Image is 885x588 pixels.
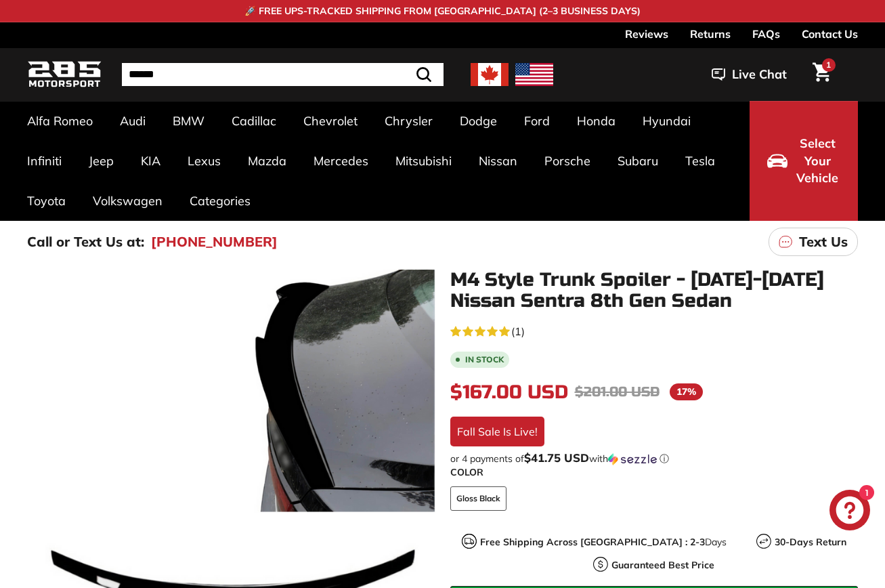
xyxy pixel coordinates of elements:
[672,141,729,181] a: Tesla
[290,101,371,141] a: Chevrolet
[176,181,264,221] a: Categories
[511,101,563,141] a: Ford
[775,536,846,548] strong: 30-Days Return
[218,101,290,141] a: Cadillac
[563,101,629,141] a: Honda
[450,417,544,446] div: Fall Sale Is Live!
[769,228,858,256] a: Text Us
[300,141,382,181] a: Mercedes
[122,63,444,86] input: Search
[480,536,705,548] strong: Free Shipping Across [GEOGRAPHIC_DATA] : 2-3
[106,101,159,141] a: Audi
[27,232,144,252] p: Call or Text Us at:
[611,559,714,571] strong: Guaranteed Best Price
[234,141,300,181] a: Mazda
[670,383,703,400] span: 17%
[625,22,668,45] a: Reviews
[14,181,79,221] a: Toyota
[450,452,859,465] div: or 4 payments of with
[511,323,525,339] span: (1)
[382,141,465,181] a: Mitsubishi
[159,101,218,141] a: BMW
[802,22,858,45] a: Contact Us
[694,58,804,91] button: Live Chat
[450,322,859,339] a: 5.0 rating (1 votes)
[825,490,874,534] inbox-online-store-chat: Shopify online store chat
[826,60,831,70] span: 1
[79,181,176,221] a: Volkswagen
[750,101,858,221] button: Select Your Vehicle
[608,453,657,465] img: Sezzle
[127,141,174,181] a: KIA
[752,22,780,45] a: FAQs
[531,141,604,181] a: Porsche
[151,232,278,252] a: [PHONE_NUMBER]
[604,141,672,181] a: Subaru
[732,66,787,83] span: Live Chat
[244,4,641,18] p: 🚀 FREE UPS-TRACKED SHIPPING FROM [GEOGRAPHIC_DATA] (2–3 BUSINESS DAYS)
[524,450,589,465] span: $41.75 USD
[804,51,839,98] a: Cart
[14,141,75,181] a: Infiniti
[450,381,568,404] span: $167.00 USD
[794,135,840,187] span: Select Your Vehicle
[629,101,704,141] a: Hyundai
[446,101,511,141] a: Dodge
[27,59,102,91] img: Logo_285_Motorsport_areodynamics_components
[450,465,859,480] label: COLOR
[75,141,127,181] a: Jeep
[799,232,848,252] p: Text Us
[174,141,234,181] a: Lexus
[450,452,859,465] div: or 4 payments of$41.75 USDwithSezzle Click to learn more about Sezzle
[465,141,531,181] a: Nissan
[371,101,446,141] a: Chrysler
[690,22,731,45] a: Returns
[575,383,660,400] span: $201.00 USD
[14,101,106,141] a: Alfa Romeo
[480,535,727,549] p: Days
[450,270,859,312] h1: M4 Style Trunk Spoiler - [DATE]-[DATE] Nissan Sentra 8th Gen Sedan
[465,356,504,364] b: In stock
